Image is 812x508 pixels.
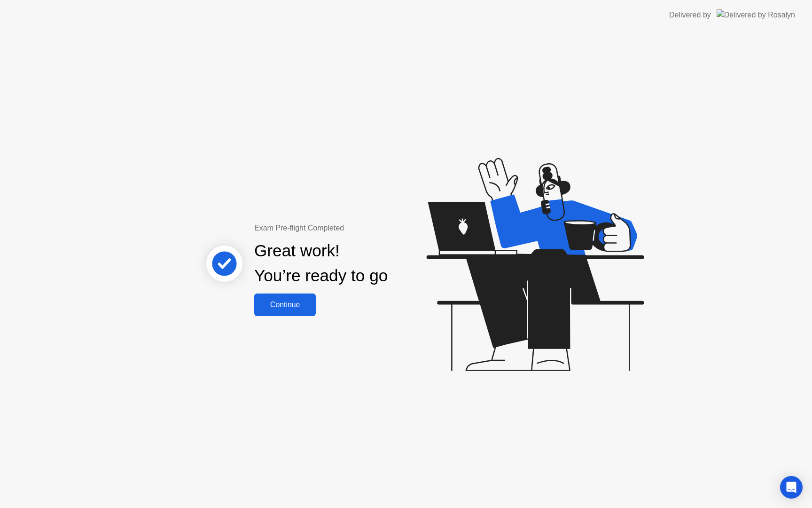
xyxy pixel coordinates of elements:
[254,294,316,316] button: Continue
[669,9,711,21] div: Delivered by
[254,222,448,234] div: Exam Pre-flight Completed
[254,238,388,288] div: Great work! You’re ready to go
[257,301,313,309] div: Continue
[780,476,803,499] div: Open Intercom Messenger
[717,9,795,20] img: Delivered by Rosalyn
